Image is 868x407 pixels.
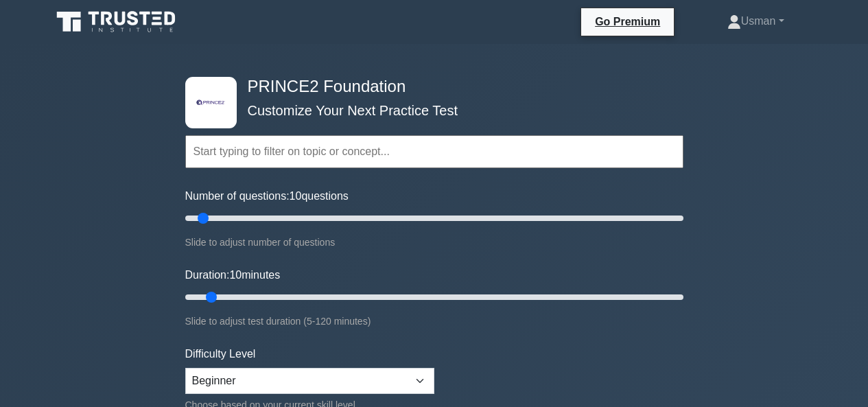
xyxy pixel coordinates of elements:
a: Usman [694,8,817,35]
h4: PRINCE2 Foundation [242,77,616,97]
div: Slide to adjust number of questions [185,234,683,251]
label: Duration: minutes [185,267,281,283]
input: Start typing to filter on topic or concept... [185,135,683,168]
label: Number of questions: questions [185,188,349,205]
a: Go Premium [587,13,668,30]
div: Slide to adjust test duration (5-120 minutes) [185,313,683,329]
span: 10 [229,269,242,281]
label: Difficulty Level [185,346,256,362]
span: 10 [290,190,302,202]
